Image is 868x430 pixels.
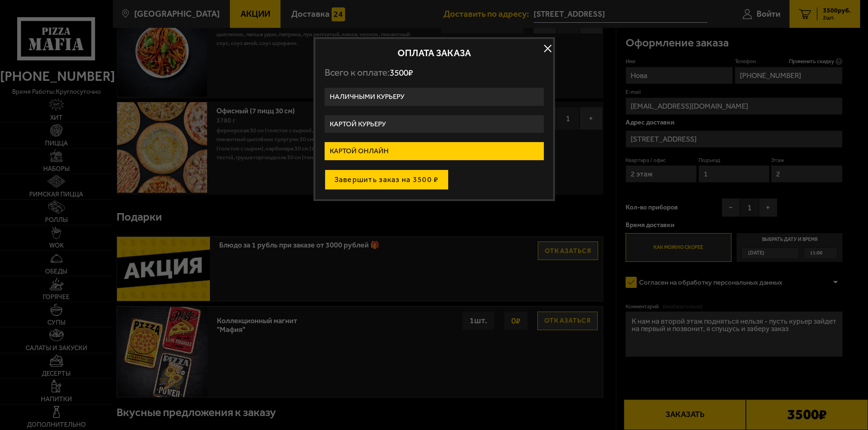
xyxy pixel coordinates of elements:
[325,67,544,78] p: Всего к оплате:
[390,67,413,78] span: 3500 ₽
[325,88,544,106] label: Наличными курьеру
[325,142,544,160] label: Картой онлайн
[325,115,544,133] label: Картой курьеру
[325,48,544,58] h2: Оплата заказа
[325,169,449,190] button: Завершить заказ на 3500 ₽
